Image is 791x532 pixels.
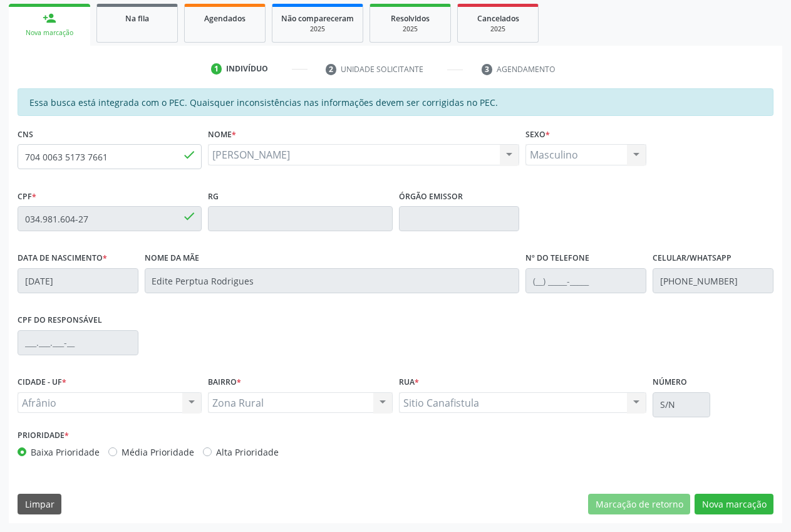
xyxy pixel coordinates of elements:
[208,125,236,144] label: Nome
[525,268,646,293] input: (__) _____-_____
[125,13,149,24] span: Na fila
[121,446,194,459] label: Média Prioridade
[226,63,268,75] div: Indivíduo
[18,125,33,144] label: CNS
[695,494,773,515] button: Nova marcação
[281,13,354,24] span: Não compareceram
[31,446,100,459] label: Baixa Prioridade
[18,28,81,38] div: Nova marcação
[145,249,199,268] label: Nome da mãe
[43,11,56,25] div: person_add
[399,373,419,392] label: Rua
[18,426,69,446] label: Prioridade
[467,24,529,34] div: 2025
[204,13,246,24] span: Agendados
[281,24,354,34] div: 2025
[525,125,550,144] label: Sexo
[18,373,66,392] label: CIDADE - UF
[653,249,732,268] label: Celular/WhatsApp
[653,373,687,392] label: Número
[18,330,138,355] input: ___.___.___-__
[18,88,773,116] div: Essa busca está integrada com o PEC. Quaisquer inconsistências nas informações devem ser corrigid...
[208,187,219,206] label: RG
[211,63,222,75] div: 1
[379,24,442,34] div: 2025
[399,187,463,206] label: Órgão emissor
[18,268,138,293] input: __/__/____
[216,446,279,459] label: Alta Prioridade
[588,494,690,515] button: Marcação de retorno
[182,148,196,162] span: done
[525,249,589,268] label: Nº do Telefone
[18,249,107,268] label: Data de nascimento
[18,187,36,206] label: CPF
[653,268,773,293] input: (__) _____-_____
[477,13,519,24] span: Cancelados
[18,311,102,330] label: CPF do responsável
[391,13,430,24] span: Resolvidos
[182,209,196,223] span: done
[208,373,241,392] label: BAIRRO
